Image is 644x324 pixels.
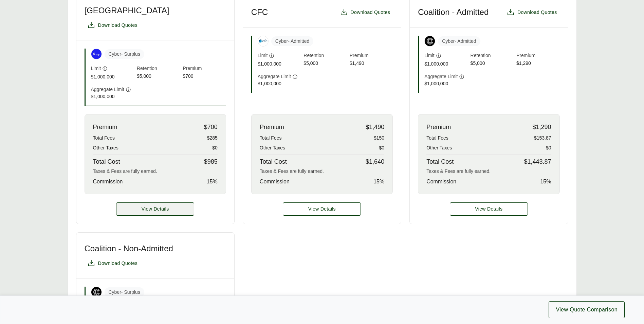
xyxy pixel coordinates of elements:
[450,202,528,216] button: View Details
[426,178,456,186] span: Commission
[98,260,138,267] span: Download Quotes
[260,144,285,151] span: Other Taxes
[374,134,384,142] span: $150
[426,134,448,142] span: Total Fees
[116,202,194,216] a: At-Bay details
[91,49,102,59] img: At-Bay
[258,36,268,46] img: CFC
[258,80,301,87] span: $1,000,000
[351,9,390,16] span: Download Quotes
[98,22,138,29] span: Download Quotes
[207,134,218,142] span: $285
[137,65,180,73] span: Retention
[516,52,559,60] span: Premium
[116,202,194,216] button: View Details
[540,178,551,186] span: 15 %
[303,60,347,68] span: $5,000
[517,9,557,16] span: Download Quotes
[350,60,393,68] span: $1,490
[93,168,218,175] div: Taxes & Fees are fully earned.
[424,52,435,59] span: Limit
[337,5,393,19] button: Download Quotes
[283,202,361,216] button: View Details
[549,301,625,318] button: View Quote Comparison
[534,134,551,142] span: $153.87
[105,287,144,297] span: Cyber - Surplus
[93,123,117,132] span: Premium
[91,73,134,80] span: $1,000,000
[516,60,559,68] span: $1,290
[91,93,134,100] span: $1,000,000
[366,123,384,132] span: $1,490
[85,256,141,270] button: Download Quotes
[105,49,144,59] span: Cyber - Surplus
[546,144,551,151] span: $0
[471,52,514,60] span: Retention
[556,306,618,314] span: View Quote Comparison
[91,287,102,297] img: Coalition
[283,202,361,216] a: CFC details
[379,144,385,151] span: $0
[251,7,268,17] h3: CFC
[366,157,384,166] span: $1,640
[137,73,180,80] span: $5,000
[258,52,268,59] span: Limit
[424,73,458,80] span: Aggregate Limit
[424,60,467,68] span: $1,000,000
[524,157,551,166] span: $1,443.87
[303,52,347,60] span: Retention
[207,178,218,186] span: 15 %
[475,205,502,213] span: View Details
[260,134,282,142] span: Total Fees
[418,7,489,17] h3: Coalition - Admitted
[93,178,123,186] span: Commission
[93,144,118,151] span: Other Taxes
[260,123,284,132] span: Premium
[532,123,551,132] span: $1,290
[85,244,173,254] h3: Coalition - Non-Admitted
[425,36,435,46] img: Coalition
[450,202,528,216] a: Coalition - Admitted details
[350,52,393,60] span: Premium
[93,157,120,166] span: Total Cost
[204,157,218,166] span: $985
[85,18,141,32] button: Download Quotes
[373,178,384,186] span: 15 %
[91,65,101,72] span: Limit
[183,65,226,73] span: Premium
[471,60,514,68] span: $5,000
[204,123,218,132] span: $700
[424,80,467,87] span: $1,000,000
[91,86,124,93] span: Aggregate Limit
[260,157,287,166] span: Total Cost
[271,36,313,46] span: Cyber - Admitted
[308,205,336,213] span: View Details
[142,205,169,213] span: View Details
[426,144,452,151] span: Other Taxes
[260,168,384,175] div: Taxes & Fees are fully earned.
[426,168,551,175] div: Taxes & Fees are fully earned.
[93,134,115,142] span: Total Fees
[258,60,301,68] span: $1,000,000
[183,73,226,80] span: $700
[212,144,218,151] span: $0
[85,5,169,16] h3: [GEOGRAPHIC_DATA]
[426,157,454,166] span: Total Cost
[426,123,451,132] span: Premium
[504,5,560,19] button: Download Quotes
[258,73,291,80] span: Aggregate Limit
[438,36,480,46] span: Cyber - Admitted
[260,178,290,186] span: Commission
